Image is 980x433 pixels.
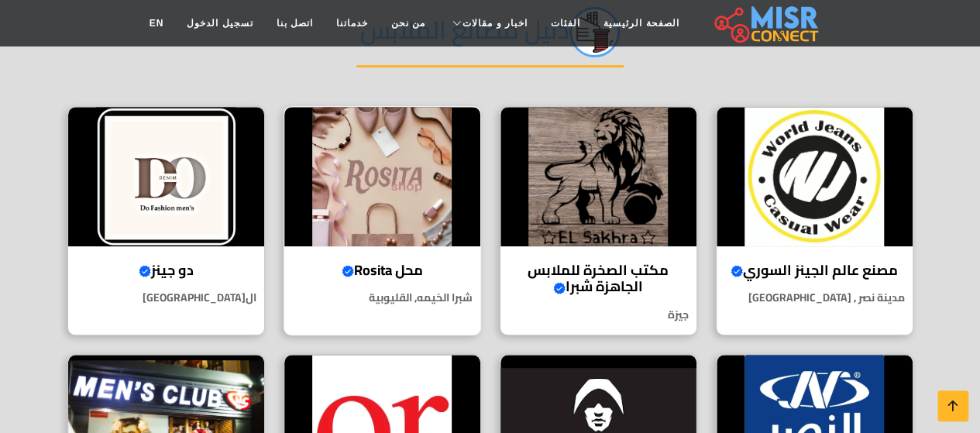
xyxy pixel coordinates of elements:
h4: دو جينز [80,262,253,279]
p: جيزة [500,307,696,323]
img: مكتب الصخرة للملابس الجاهزة شبرا [500,107,696,246]
a: EN [138,9,176,38]
a: من نحن [380,9,437,38]
h4: مصنع عالم الجينز السوري [728,262,901,279]
a: اخبار و مقالات [437,9,539,38]
p: مدينة نصر , [GEOGRAPHIC_DATA] [717,290,913,306]
p: ال[GEOGRAPHIC_DATA] [68,290,264,306]
svg: Verified account [139,265,151,277]
svg: Verified account [731,265,743,277]
a: دو جينز دو جينز ال[GEOGRAPHIC_DATA] [58,106,274,335]
span: اخبار و مقالات [462,16,528,30]
a: اتصل بنا [265,9,325,38]
svg: Verified account [553,282,566,294]
p: شبرا الخيمه, القليوبية [284,290,480,306]
svg: Verified account [342,265,354,277]
h4: محل Rosita [296,262,469,279]
img: مصنع عالم الجينز السوري [717,107,913,246]
img: محل Rosita [284,107,480,246]
a: مكتب الصخرة للملابس الجاهزة شبرا مكتب الصخرة للملابس الجاهزة شبرا جيزة [490,106,707,335]
a: مصنع عالم الجينز السوري مصنع عالم الجينز السوري مدينة نصر , [GEOGRAPHIC_DATA] [707,106,923,335]
a: الفئات [539,9,592,38]
h4: مكتب الصخرة للملابس الجاهزة شبرا [512,262,685,295]
a: الصفحة الرئيسية [592,9,690,38]
a: خدماتنا [325,9,380,38]
a: محل Rosita محل Rosita شبرا الخيمه, القليوبية [274,106,490,335]
img: دو جينز [68,107,264,246]
a: تسجيل الدخول [175,9,264,38]
img: main.misr_connect [714,4,818,43]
